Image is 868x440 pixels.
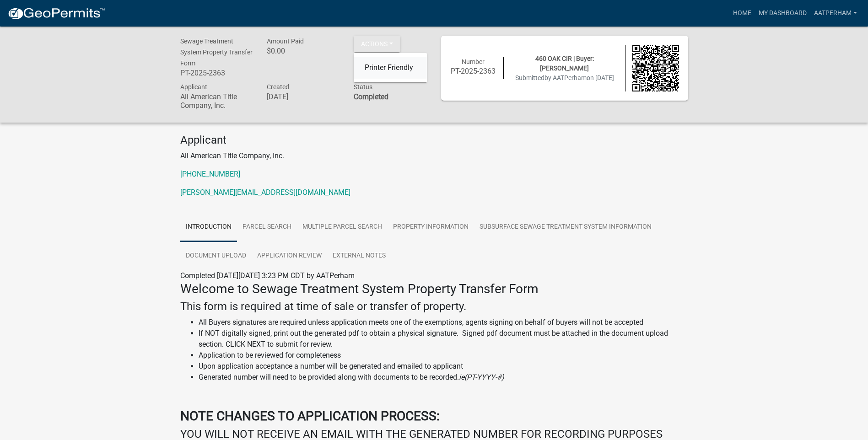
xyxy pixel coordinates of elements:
h6: [DATE] [267,92,340,101]
button: Actions [354,36,400,52]
a: Subsurface Sewage Treatment System Information [474,213,657,242]
a: Application Review [252,241,327,271]
li: All Buyers signatures are required unless application meets one of the exemptions, agents signing... [199,317,688,328]
strong: Completed [354,92,388,101]
h4: This form is required at time of sale or transfer of property. [180,300,688,313]
span: Created [267,83,289,91]
span: Amount Paid [267,38,304,45]
a: Parcel search [237,213,297,242]
img: QR code [632,45,679,91]
a: [PERSON_NAME][EMAIL_ADDRESS][DOMAIN_NAME] [180,188,350,197]
li: Generated number will need to be provided along with documents to be recorded. [199,372,688,383]
h6: PT-2025-2363 [180,69,253,77]
span: by AATPerham [545,74,587,81]
a: Printer Friendly [354,57,427,79]
span: Number [462,58,485,65]
span: Status [354,83,372,91]
span: Sewage Treatment System Property Transfer Form [180,38,253,67]
span: Submitted on [DATE] [515,74,614,81]
div: Actions [354,53,427,82]
a: AATPerham [810,5,861,22]
h4: Applicant [180,134,688,147]
a: Multiple Parcel Search [297,213,388,242]
span: 460 OAK CIR | Buyer: [PERSON_NAME] [535,55,594,72]
a: External Notes [327,241,391,271]
strong: NOTE CHANGES TO APPLICATION PROCESS: [180,408,440,424]
span: Applicant [180,83,207,91]
h6: $0.00 [267,47,340,55]
a: Home [729,5,755,22]
a: Introduction [180,213,237,242]
a: Property Information [388,213,474,242]
li: If NOT digitally signed, print out the generated pdf to obtain a physical signature. Signed pdf d... [199,328,688,350]
span: Completed [DATE][DATE] 3:23 PM CDT by AATPerham [180,271,355,280]
h6: All American Title Company, Inc. [180,92,253,110]
p: All American Title Company, Inc. [180,150,688,161]
a: My Dashboard [755,5,810,22]
a: [PHONE_NUMBER] [180,170,240,178]
h3: Welcome to Sewage Treatment System Property Transfer Form [180,281,688,297]
li: Upon application acceptance a number will be generated and emailed to applicant [199,361,688,372]
a: Document Upload [180,241,252,271]
h6: PT-2025-2363 [450,67,497,75]
li: Application to be reviewed for completeness [199,350,688,361]
i: ie(PT-YYYY-#) [459,373,504,381]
